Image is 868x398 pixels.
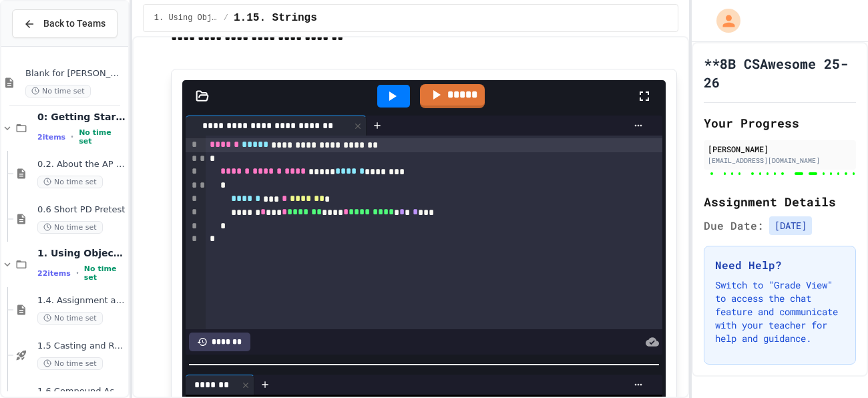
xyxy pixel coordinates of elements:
[702,5,744,36] div: My Account
[37,247,126,259] span: 1. Using Objects and Methods
[704,218,764,234] span: Due Date:
[25,68,126,79] span: Blank for [PERSON_NAME]-dont break it
[37,176,103,188] span: No time set
[12,9,118,38] button: Back to Teams
[84,264,126,282] span: No time set
[37,357,103,370] span: No time set
[37,111,126,123] span: 0: Getting Started
[154,13,218,23] span: 1. Using Objects and Methods
[37,221,103,234] span: No time set
[76,268,79,278] span: •
[71,132,73,142] span: •
[769,216,812,235] span: [DATE]
[43,17,105,31] span: Back to Teams
[715,278,845,345] p: Switch to "Grade View" to access the chat feature and communicate with your teacher for help and ...
[37,159,126,170] span: 0.2. About the AP CSA Exam
[234,10,317,26] span: 1.15. Strings
[704,54,856,91] h1: **8B CSAwesome 25-26
[37,204,126,216] span: 0.6 Short PD Pretest
[37,295,126,307] span: 1.4. Assignment and Input
[79,128,126,146] span: No time set
[37,312,103,325] span: No time set
[37,269,71,278] span: 22 items
[25,85,91,97] span: No time set
[715,257,845,273] h3: Need Help?
[37,341,126,352] span: 1.5 Casting and Ranges of Variables
[708,156,852,166] div: [EMAIL_ADDRESS][DOMAIN_NAME]
[704,192,856,211] h2: Assignment Details
[704,114,856,132] h2: Your Progress
[37,386,126,397] span: 1.6 Compound Assignment Operators
[37,133,65,142] span: 2 items
[708,143,852,155] div: [PERSON_NAME]
[224,13,228,23] span: /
